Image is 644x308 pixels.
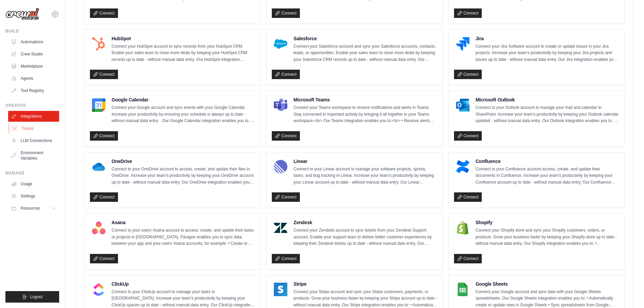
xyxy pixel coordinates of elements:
[8,85,59,96] a: Tool Registry
[112,219,255,226] h4: Asana
[5,8,39,21] img: Logo
[92,221,105,235] img: Asana Logo
[293,158,437,165] h4: Linear
[8,49,59,60] a: Crew Studio
[5,291,59,303] button: Logout
[112,43,255,63] p: Connect your HubSpot account to sync records from your HubSpot CRM. Enable your sales team to clo...
[272,254,300,263] a: Connect
[5,103,59,108] div: Operate
[8,203,59,214] button: Resources
[293,166,437,186] p: Connect to your Linear account to manage your software projects, sprints, tasks, and bug tracking...
[112,104,255,124] p: Connect your Google account and sync events with your Google Calendar. Increase your productivity...
[293,227,437,247] p: Connect your Zendesk account to sync tickets from your Zendesk Support account. Enable your suppo...
[274,221,287,235] img: Zendesk Logo
[293,104,437,124] p: Connect your Teams workspace to receive notifications and alerts in Teams. Stay connected to impo...
[454,192,482,202] a: Connect
[456,221,470,235] img: Shopify Logo
[476,166,619,186] p: Connect to your Confluence account access, create, and update their documents in Confluence. Incr...
[92,98,105,112] img: Google Calendar Logo
[456,98,470,112] img: Microsoft Outlook Logo
[476,104,619,124] p: Connect to your Outlook account to manage your mail and calendar in SharePoint. Increase your tea...
[454,254,482,263] a: Connect
[454,131,482,141] a: Connect
[90,131,118,141] a: Connect
[8,191,59,202] a: Settings
[274,160,287,173] img: Linear Logo
[293,96,437,103] h4: Microsoft Teams
[293,35,437,42] h4: Salesforce
[454,8,482,18] a: Connect
[21,206,40,211] span: Resources
[476,281,619,287] h4: Google Sheets
[112,166,255,186] p: Connect to your OneDrive account to access, create, and update their files in OneDrive. Increase ...
[456,283,470,296] img: Google Sheets Logo
[476,35,619,42] h4: Jira
[272,192,300,202] a: Connect
[274,98,287,112] img: Microsoft Teams Logo
[112,158,255,165] h4: OneDrive
[90,8,118,18] a: Connect
[272,8,300,18] a: Connect
[5,170,59,176] div: Manage
[90,70,118,79] a: Connect
[8,179,59,189] a: Usage
[112,96,255,103] h4: Google Calendar
[476,227,619,247] p: Connect your Shopify store and sync your Shopify customers, orders, or products. Grow your busine...
[8,37,59,47] a: Automations
[293,219,437,226] h4: Zendesk
[112,35,255,42] h4: HubSpot
[274,283,287,296] img: Stripe Logo
[476,43,619,63] p: Connect your Jira Software account to create or update issues in your Jira projects. Increase you...
[92,37,105,51] img: HubSpot Logo
[272,131,300,141] a: Connect
[5,28,59,34] div: Build
[454,70,482,79] a: Connect
[8,73,59,84] a: Agents
[8,111,59,122] a: Integrations
[90,192,118,202] a: Connect
[8,135,59,146] a: LLM Connections
[112,227,255,247] p: Connect to your users’ Asana account to access, create, and update their tasks or projects in [GE...
[293,281,437,287] h4: Stripe
[274,37,287,51] img: Salesforce Logo
[476,96,619,103] h4: Microsoft Outlook
[112,281,255,287] h4: ClickUp
[476,219,619,226] h4: Shopify
[456,160,470,173] img: Confluence Logo
[92,160,105,173] img: OneDrive Logo
[92,283,105,296] img: ClickUp Logo
[456,37,470,51] img: Jira Logo
[30,294,43,300] span: Logout
[8,61,59,72] a: Marketplace
[293,43,437,63] p: Connect your Salesforce account and sync your Salesforce accounts, contacts, leads, or opportunit...
[476,158,619,165] h4: Confluence
[272,70,300,79] a: Connect
[90,254,118,263] a: Connect
[9,123,60,134] a: Traces
[8,147,59,164] a: Environment Variables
